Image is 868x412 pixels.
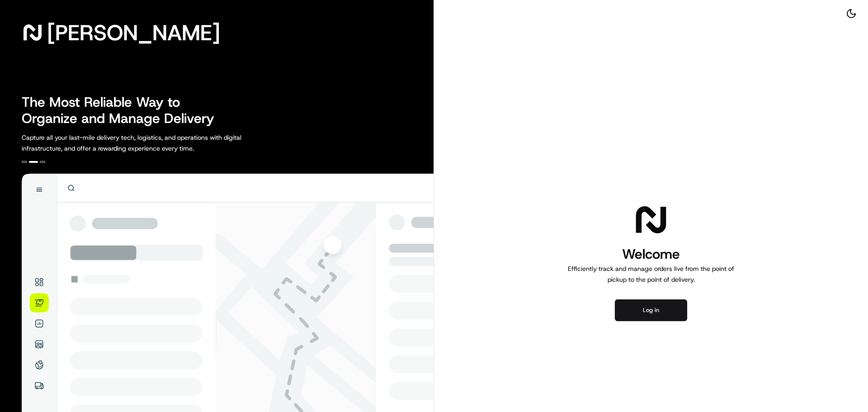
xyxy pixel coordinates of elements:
h2: The Most Reliable Way to Organize and Manage Delivery [22,94,224,127]
h1: Welcome [564,245,738,263]
p: Efficiently track and manage orders live from the point of pickup to the point of delivery. [564,263,738,285]
p: Capture all your last-mile delivery tech, logistics, and operations with digital infrastructure, ... [22,132,282,154]
span: [PERSON_NAME] [47,24,220,42]
button: Log in [615,299,687,321]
